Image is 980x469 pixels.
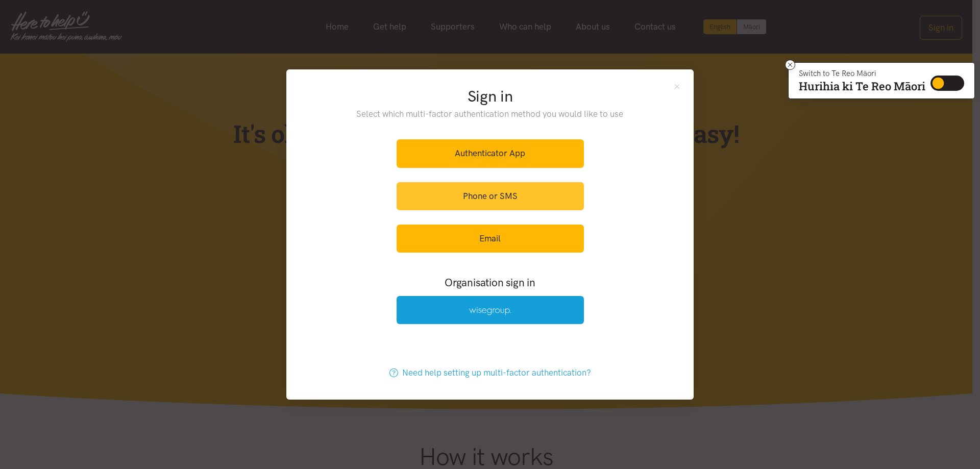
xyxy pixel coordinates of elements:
p: Select which multi-factor authentication method you would like to use [336,107,645,121]
a: Email [397,225,584,253]
button: Close [673,82,681,90]
p: Switch to Te Reo Māori [799,70,925,77]
h2: Sign in [336,86,645,107]
a: Phone or SMS [397,182,584,210]
p: Hurihia ki Te Reo Māori [799,82,925,91]
img: Wise Group [469,307,511,315]
h3: Organisation sign in [369,275,611,290]
a: Need help setting up multi-factor authentication? [379,359,602,387]
a: Authenticator App [397,139,584,167]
